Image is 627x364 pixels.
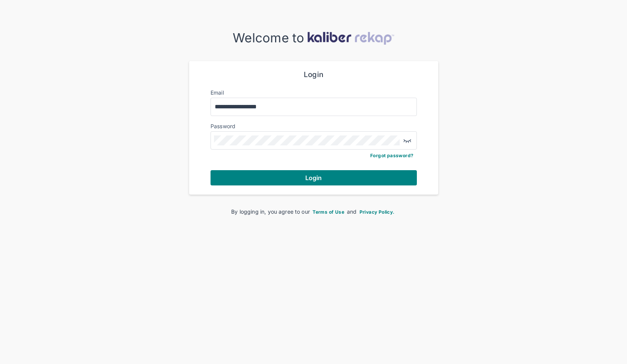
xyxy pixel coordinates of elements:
[360,209,395,215] span: Privacy Policy.
[403,136,412,145] img: eye-closed.fa43b6e4.svg
[211,123,236,129] label: Password
[211,70,417,79] div: Login
[211,89,224,96] label: Email
[358,208,396,215] a: Privacy Policy.
[307,32,394,45] img: kaliber-logo
[305,174,322,182] span: Login
[211,170,417,185] button: Login
[313,209,344,215] span: Terms of Use
[201,208,426,216] div: By logging in, you agree to our and
[311,208,345,215] a: Terms of Use
[370,153,413,158] a: Forgot password?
